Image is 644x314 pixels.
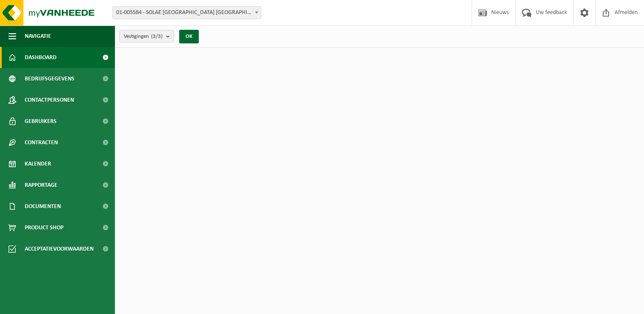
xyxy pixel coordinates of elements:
button: Vestigingen(3/3) [119,30,174,43]
button: OK [179,30,199,43]
count: (3/3) [151,34,163,39]
span: Acceptatievoorwaarden [25,238,94,260]
span: Bedrijfsgegevens [25,68,74,89]
span: Product Shop [25,217,63,238]
span: 01-005584 - SOLAE BELGIUM NV - IEPER [113,7,261,19]
span: Contactpersonen [25,89,74,111]
span: Gebruikers [25,111,57,132]
span: Vestigingen [124,30,163,43]
span: Documenten [25,196,61,217]
span: 01-005584 - SOLAE BELGIUM NV - IEPER [112,6,261,19]
span: Dashboard [25,47,57,68]
span: Rapportage [25,174,57,196]
span: Navigatie [25,26,51,47]
span: Kalender [25,153,51,174]
span: Contracten [25,132,58,153]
